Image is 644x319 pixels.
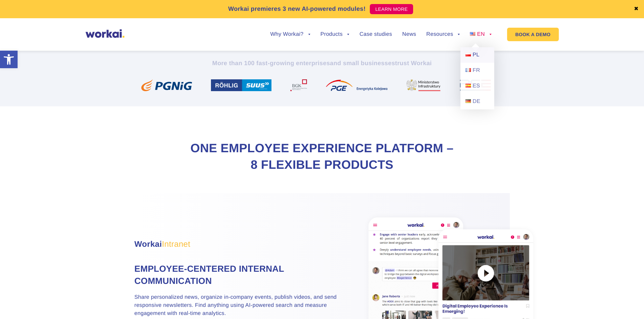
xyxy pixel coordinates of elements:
[473,52,479,58] span: PL
[460,47,494,63] a: PL
[402,32,416,37] a: News
[473,68,480,73] span: FR
[460,78,494,94] a: ES
[270,32,310,37] a: Why Workai?
[135,59,510,67] h2: More than 100 fast-growing enterprises trust Workai
[460,63,494,78] a: FR
[370,4,413,14] a: LEARN MORE
[320,32,350,37] a: Products
[187,140,457,173] h2: One Employee Experience Platform – 8 flexible products
[135,238,337,250] h3: Workai
[228,4,366,14] p: Workai premieres 3 new AI-powered modules!
[135,293,337,318] p: Share personalized news, organize in-company events, publish videos, and send responsive newslett...
[330,60,395,67] i: and small businesses
[473,99,480,104] span: DE
[359,32,392,37] a: Case studies
[634,6,639,12] a: ✖
[162,240,190,249] span: Intranet
[507,28,558,41] a: BOOK A DEMO
[477,31,485,37] span: EN
[426,32,460,37] a: Resources
[135,263,337,287] h4: Employee-centered internal communication
[460,94,494,109] a: DE
[473,83,480,89] span: ES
